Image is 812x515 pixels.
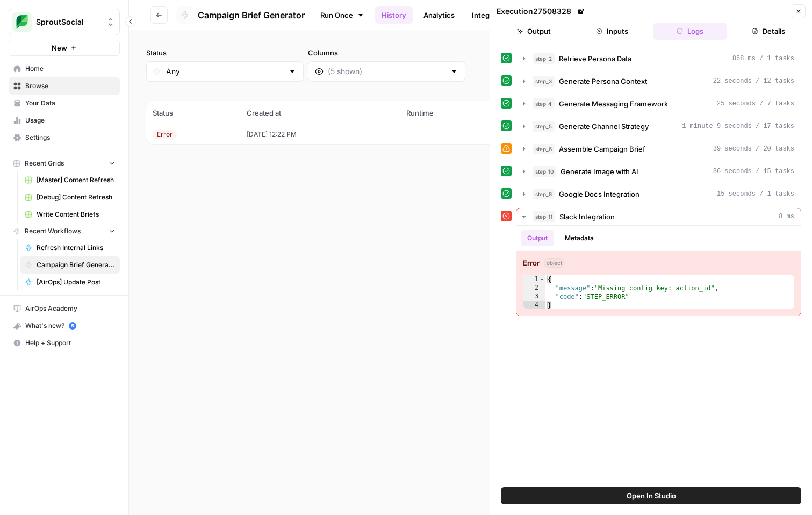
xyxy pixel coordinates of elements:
img: SproutSocial Logo [12,12,32,32]
div: 8 ms [516,226,801,316]
th: Runtime [400,101,502,125]
span: 868 ms / 1 tasks [732,54,794,63]
span: 22 seconds / 12 tasks [713,76,794,86]
button: 22 seconds / 12 tasks [516,73,801,90]
button: Output [497,23,571,40]
span: (1 records) [146,82,795,101]
span: Recent Grids [25,159,64,168]
button: New [9,40,120,56]
button: Recent Grids [9,155,120,171]
span: Generate Messaging Framework [559,98,668,109]
span: object [544,258,565,268]
span: Recent Workflows [25,226,81,236]
input: (5 shown) [328,66,445,77]
span: Campaign Brief Generator [37,260,115,270]
span: [AirOps] Update Post [37,277,115,287]
div: Error [153,130,177,139]
span: SproutSocial [36,17,101,27]
label: Columns [308,47,465,58]
span: step_3 [533,76,555,87]
a: [Master] Content Refresh [20,171,120,189]
a: Campaign Brief Generator [176,6,305,24]
th: Status [146,101,240,125]
span: 1 minute 9 seconds / 17 tasks [682,121,794,131]
button: What's new? 5 [9,317,120,334]
button: Output [521,230,554,246]
a: Home [9,60,120,77]
input: Any [166,66,284,77]
span: step_6 [533,144,555,154]
td: [DATE] 12:22 PM [240,125,400,144]
span: step_11 [533,211,555,222]
span: Assemble Campaign Brief [559,144,645,154]
span: step_5 [533,121,555,132]
a: Your Data [9,95,120,112]
a: [AirOps] Update Post [20,274,120,291]
span: step_2 [533,53,555,64]
span: step_10 [533,166,556,177]
button: 8 ms [516,208,801,225]
span: Google Docs Integration [559,189,639,199]
strong: Error [523,257,540,268]
span: Your Data [25,98,115,108]
button: Details [731,23,806,40]
a: Settings [9,129,120,146]
span: 36 seconds / 15 tasks [713,167,794,176]
a: 5 [69,322,76,330]
span: Retrieve Persona Data [559,53,631,64]
button: 25 seconds / 7 tasks [516,95,801,112]
label: Status [146,47,304,58]
span: Generate Channel Strategy [559,121,649,132]
span: Slack Integration [559,211,615,222]
button: Open In Studio [501,487,801,504]
span: Browse [25,81,115,91]
span: Usage [25,116,115,125]
span: Toggle code folding, rows 1 through 4 [539,275,545,284]
button: 868 ms / 1 tasks [516,50,801,67]
a: Analytics [417,6,461,24]
a: Integrate [465,6,509,24]
text: 5 [71,323,74,328]
span: [Debug] Content Refresh [37,192,115,202]
span: Refresh Internal Links [37,243,115,253]
div: Execution 27508328 [497,6,586,17]
button: Inputs [575,23,649,40]
a: History [375,6,413,24]
button: 36 seconds / 15 tasks [516,163,801,180]
a: Usage [9,112,120,129]
a: [Debug] Content Refresh [20,189,120,206]
span: step_8 [533,189,555,199]
span: AirOps Academy [25,304,115,313]
button: 15 seconds / 1 tasks [516,185,801,203]
a: Campaign Brief Generator [20,256,120,274]
span: Write Content Briefs [37,210,115,219]
button: Metadata [558,230,600,246]
span: step_4 [533,98,555,109]
span: 8 ms [779,212,794,221]
a: Browse [9,77,120,95]
a: Run Once [313,6,371,24]
button: 39 seconds / 20 tasks [516,140,801,158]
span: Open In Studio [627,490,676,501]
div: 4 [523,301,545,310]
button: Help + Support [9,334,120,352]
span: Generate Persona Context [559,76,647,87]
a: AirOps Academy [9,300,120,317]
span: 25 seconds / 7 tasks [717,99,794,109]
a: Refresh Internal Links [20,239,120,256]
th: Created at [240,101,400,125]
a: Write Content Briefs [20,206,120,223]
span: Settings [25,133,115,142]
span: Campaign Brief Generator [198,9,305,22]
span: Home [25,64,115,74]
span: 15 seconds / 1 tasks [717,189,794,199]
span: Help + Support [25,338,115,348]
div: 1 [523,275,545,284]
div: What's new? [9,318,119,334]
button: Logs [653,23,728,40]
span: New [52,42,67,53]
span: 39 seconds / 20 tasks [713,144,794,154]
button: Workspace: SproutSocial [9,9,120,35]
span: [Master] Content Refresh [37,175,115,185]
button: 1 minute 9 seconds / 17 tasks [516,118,801,135]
